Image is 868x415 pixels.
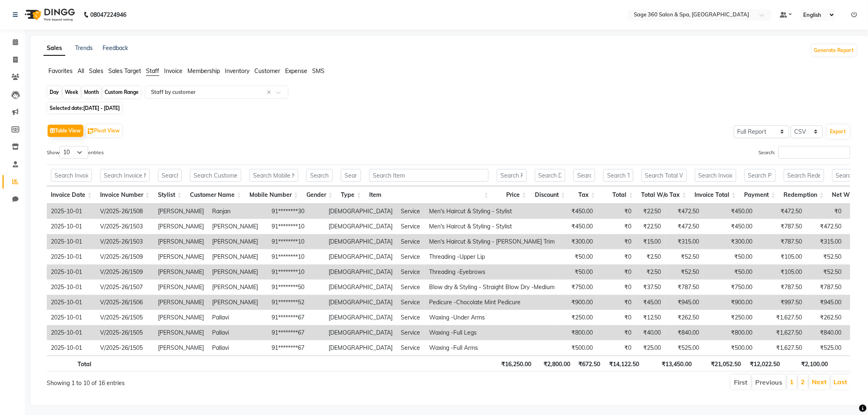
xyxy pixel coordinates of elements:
[302,186,337,204] th: Gender: activate to sort column ascending
[573,169,595,182] input: Search Tax
[704,310,757,325] td: ₹250.00
[497,356,535,372] th: ₹16,250.00
[603,169,633,182] input: Search Total
[96,280,154,295] td: V/2025-26/1507
[154,310,208,325] td: [PERSON_NAME]
[757,219,806,234] td: ₹787.50
[497,169,526,182] input: Search Price
[397,295,425,310] td: Service
[635,249,665,265] td: ₹2.50
[158,169,182,182] input: Search Stylist
[665,249,704,265] td: ₹52.50
[757,310,806,325] td: ₹1,627.50
[96,186,154,204] th: Invoice Number: activate to sort column ascending
[397,249,425,265] td: Service
[605,356,643,372] th: ₹14,122.50
[806,325,846,340] td: ₹840.00
[397,204,425,219] td: Service
[425,219,559,234] td: Men's Haircut & Styling - Stylist
[635,325,665,340] td: ₹40.00
[397,234,425,249] td: Service
[154,219,208,234] td: [PERSON_NAME]
[597,340,635,356] td: ₹0
[665,204,704,219] td: ₹472.50
[324,204,397,219] td: [DEMOGRAPHIC_DATA]
[425,340,559,356] td: Waxing -Full Arms
[96,249,154,265] td: V/2025-26/1509
[48,67,73,75] span: Favorites
[324,295,397,310] td: [DEMOGRAPHIC_DATA]
[665,310,704,325] td: ₹262.50
[208,219,267,234] td: [PERSON_NAME]
[245,186,302,204] th: Mobile Number: activate to sort column ascending
[96,310,154,325] td: V/2025-26/1505
[704,204,757,219] td: ₹450.00
[324,280,397,295] td: [DEMOGRAPHIC_DATA]
[47,280,96,295] td: 2025-10-01
[425,234,559,249] td: Men's Haircut & Styling - [PERSON_NAME] Trim
[397,280,425,295] td: Service
[801,378,805,386] a: 2
[759,146,850,159] label: Search:
[47,310,96,325] td: 2025-10-01
[43,41,65,56] a: Sales
[86,125,122,137] button: Pivot View
[47,295,96,310] td: 2025-10-01
[559,310,597,325] td: ₹250.00
[90,3,126,26] b: 08047224946
[745,169,776,182] input: Search Payment
[208,295,267,310] td: [PERSON_NAME]
[740,186,780,204] th: Payment: activate to sort column ascending
[47,186,96,204] th: Invoice Date: activate to sort column ascending
[103,87,141,98] div: Custom Range
[665,340,704,356] td: ₹525.00
[569,186,599,204] th: Tax: activate to sort column ascending
[96,204,154,219] td: V/2025-26/1508
[757,340,806,356] td: ₹1,627.50
[425,265,559,280] td: Threading -Eyebrows
[665,325,704,340] td: ₹840.00
[324,265,397,280] td: [DEMOGRAPHIC_DATA]
[635,265,665,280] td: ₹2.50
[146,67,159,75] span: Staff
[780,186,828,204] th: Redemption: activate to sort column ascending
[665,219,704,234] td: ₹472.50
[47,234,96,249] td: 2025-10-01
[208,310,267,325] td: Pallavi
[704,249,757,265] td: ₹50.00
[597,204,635,219] td: ₹0
[745,356,784,372] th: ₹12,022.50
[89,67,103,75] span: Sales
[637,186,691,204] th: Total W/o Tax: activate to sort column ascending
[559,340,597,356] td: ₹500.00
[757,280,806,295] td: ₹787.50
[665,295,704,310] td: ₹945.00
[806,340,846,356] td: ₹525.00
[103,44,128,52] a: Feedback
[82,87,101,98] div: Month
[559,234,597,249] td: ₹300.00
[806,265,846,280] td: ₹52.50
[397,219,425,234] td: Service
[48,87,61,98] div: Day
[208,325,267,340] td: Pallavi
[21,3,77,26] img: logo
[827,125,850,139] button: Export
[365,186,493,204] th: Item: activate to sort column ascending
[306,169,333,182] input: Search Gender
[100,169,150,182] input: Search Invoice Number
[51,169,92,182] input: Search Invoice Date
[369,169,489,182] input: Search Item
[154,204,208,219] td: [PERSON_NAME]
[635,310,665,325] td: ₹12.50
[812,378,827,386] a: Next
[154,325,208,340] td: [PERSON_NAME]
[267,88,274,97] span: Clear all
[59,146,88,159] select: Showentries
[635,295,665,310] td: ₹45.00
[425,295,559,310] td: Pedicure -Chocolate Mint Pedicure
[208,234,267,249] td: [PERSON_NAME]
[806,280,846,295] td: ₹787.50
[704,340,757,356] td: ₹500.00
[535,169,566,182] input: Search Discount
